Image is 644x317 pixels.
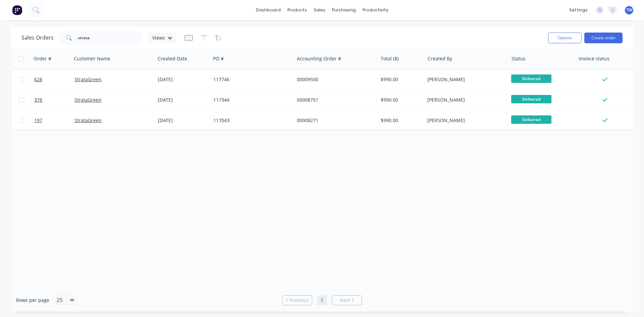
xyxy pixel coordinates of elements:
[329,5,359,15] div: purchasing
[34,55,51,62] div: Order #
[213,55,224,62] div: PO #
[297,55,341,62] div: Accounting Order #
[584,33,623,43] button: Create order
[74,97,102,103] a: StrataGreen
[427,117,502,124] div: [PERSON_NAME]
[289,297,309,304] span: Previous
[297,97,371,103] div: 00008751
[511,74,551,83] span: Delivered
[74,117,102,123] a: StrataGreen
[158,97,208,103] div: [DATE]
[427,97,502,103] div: [PERSON_NAME]
[427,76,502,83] div: [PERSON_NAME]
[34,97,42,103] span: 378
[579,55,609,62] div: Invoice status
[158,76,208,83] div: [DATE]
[158,55,187,62] div: Created Date
[359,5,392,15] div: productivity
[317,295,327,305] a: Page 1 is your current page
[310,5,329,15] div: sales
[626,7,632,13] span: TW
[158,117,208,124] div: [DATE]
[297,76,371,83] div: 00009500
[512,55,526,62] div: Status
[34,110,74,130] a: 197
[213,117,288,124] div: 117043
[297,117,371,124] div: 00008271
[34,117,42,124] span: 197
[213,76,288,83] div: 117746
[152,34,165,41] span: Views
[284,5,310,15] div: products
[511,115,551,124] span: Delivered
[548,33,582,43] button: Options
[340,297,350,304] span: Next
[381,97,420,103] div: $990.00
[74,76,102,83] a: StrataGreen
[21,35,54,41] h1: Sales Orders
[282,297,312,304] a: Previous page
[566,5,591,15] div: settings
[511,95,551,103] span: Delivered
[381,55,398,62] div: Total ($)
[428,55,452,62] div: Created By
[34,76,42,83] span: 628
[78,31,143,45] input: Search...
[74,55,110,62] div: Customer Name
[279,295,365,305] ul: Pagination
[332,297,362,304] a: Next page
[381,117,420,124] div: $990.00
[213,97,288,103] div: 117344
[34,69,74,90] a: 628
[253,5,284,15] a: dashboard
[16,297,49,304] span: Rows per page
[381,76,420,83] div: $990.00
[12,5,22,15] img: Factory
[34,90,74,110] a: 378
